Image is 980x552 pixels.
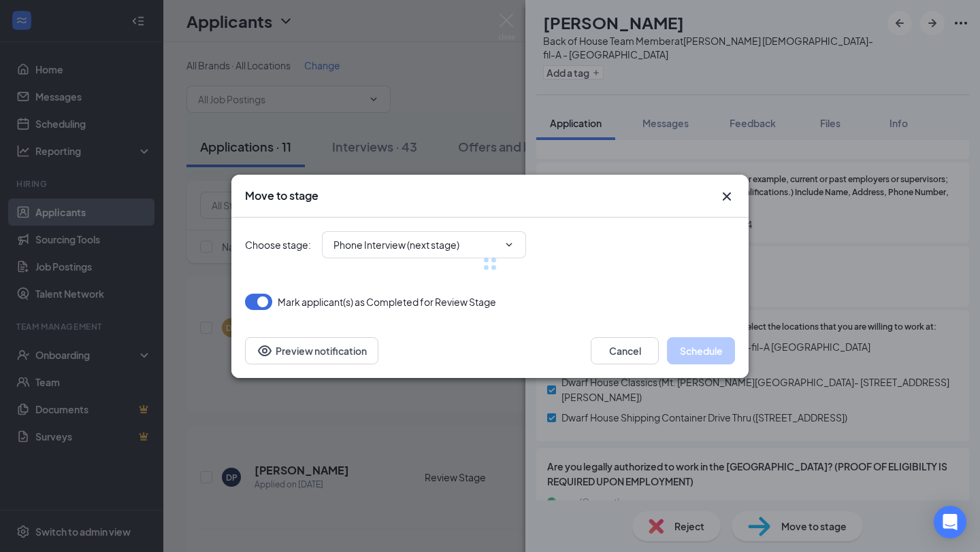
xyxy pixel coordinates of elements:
button: Schedule [667,337,735,364]
div: Open Intercom Messenger [934,506,966,538]
svg: Eye [257,343,273,359]
h3: Move to stage [245,188,318,203]
button: Cancel [591,337,659,364]
button: Preview notificationEye [245,337,378,364]
button: Close [719,188,735,205]
svg: Cross [719,188,735,205]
